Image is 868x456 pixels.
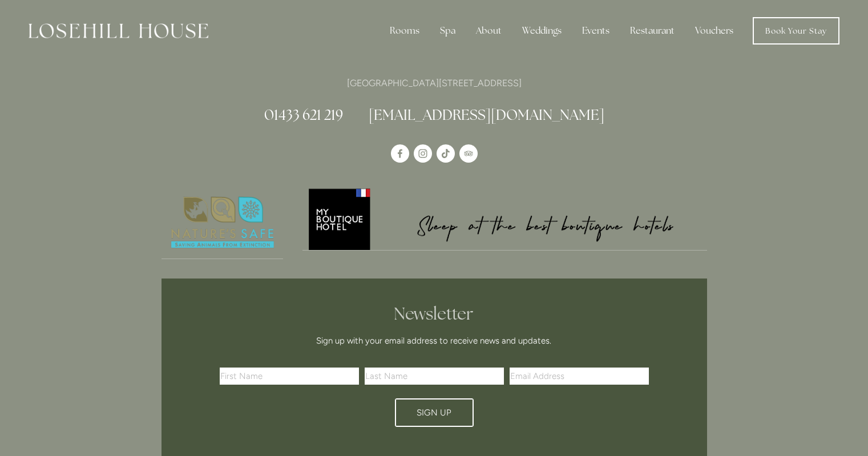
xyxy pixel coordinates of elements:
div: Rooms [381,19,429,42]
h2: Newsletter [224,304,645,324]
a: [EMAIL_ADDRESS][DOMAIN_NAME] [369,106,604,124]
input: Email Address [510,368,649,385]
p: [GEOGRAPHIC_DATA][STREET_ADDRESS] [162,75,707,91]
img: Nature's Safe - Logo [162,187,284,259]
a: Vouchers [686,19,742,42]
img: Losehill House [29,23,208,38]
a: Losehill House Hotel & Spa [391,144,409,163]
a: 01433 621 219 [264,106,343,124]
div: Events [573,19,619,42]
a: TripAdvisor [459,144,478,163]
p: Sign up with your email address to receive news and updates. [224,334,645,348]
a: TikTok [437,144,455,163]
a: Instagram [414,144,432,163]
a: Nature's Safe - Logo [162,187,284,259]
button: Sign Up [395,398,474,427]
a: My Boutique Hotel - Logo [302,187,707,251]
a: Book Your Stay [753,17,839,45]
div: About [467,19,511,42]
input: First Name [220,368,359,385]
div: Restaurant [621,19,684,42]
img: My Boutique Hotel - Logo [302,187,707,250]
input: Last Name [365,368,504,385]
div: Weddings [513,19,571,42]
span: Sign Up [417,407,451,418]
div: Spa [431,19,465,42]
